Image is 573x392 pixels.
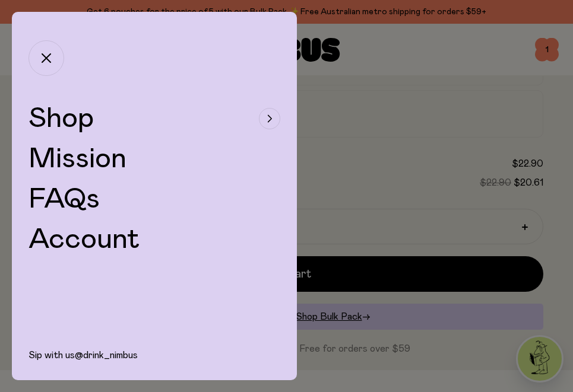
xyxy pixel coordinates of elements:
a: FAQs [29,185,100,213]
a: Mission [29,145,126,173]
span: Shop [29,104,94,133]
div: Sip with us [12,349,297,380]
a: @drink_nimbus [75,350,138,360]
a: Account [29,225,140,254]
button: Shop [29,104,280,133]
